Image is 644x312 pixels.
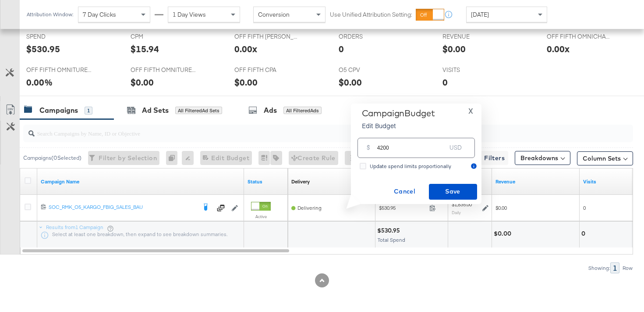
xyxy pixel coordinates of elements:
[610,262,619,273] div: 1
[83,11,116,18] span: 7 Day Clicks
[173,11,206,18] span: 1 Day Views
[330,11,412,19] label: Use Unified Attribution Setting:
[379,204,426,211] span: $530.95
[622,265,633,271] div: Row
[41,178,241,185] a: Your campaign name.
[85,107,92,115] div: 1
[515,151,570,165] button: Breakdowns
[577,151,633,165] button: Column Sets
[381,184,429,200] button: Cancel
[465,108,477,115] button: X
[166,151,182,165] div: 0
[291,178,310,185] a: Reflects the ability of your Ad Campaign to achieve delivery based on ad states, schedule and bud...
[452,210,461,215] sub: Daily
[378,237,405,243] span: Total Spend
[362,108,435,118] div: Campaign Budget
[588,265,610,271] div: Showing:
[131,76,154,89] div: $0.00
[370,163,451,169] span: Update spend limits proportionally
[26,43,60,55] div: $530.95
[49,204,196,211] div: SOC_RMK_O5_KARGO_FBIG_SALES_BAU
[377,226,403,235] div: $530.95
[442,43,466,55] div: $0.00
[583,204,586,211] span: 0
[339,43,344,55] div: 0
[131,32,196,41] span: CPM
[547,32,612,41] span: OFF FIFTH OMNICHANNEL ROAS
[23,154,81,162] div: Campaigns ( 0 Selected)
[494,230,514,238] div: $0.00
[258,11,290,18] span: Conversion
[429,184,477,200] button: Save
[26,11,74,18] div: Attribution Window:
[468,105,473,117] span: X
[234,32,300,41] span: OFF FIFTH [PERSON_NAME]
[234,43,257,55] div: 0.00x
[251,214,271,219] label: Active
[248,178,284,185] a: Shows the current state of your Ad Campaign.
[547,43,570,55] div: 0.00x
[131,43,159,55] div: $15.94
[432,186,474,197] span: Save
[442,32,508,41] span: REVENUE
[131,66,196,74] span: OFF FIFTH OMNITURE AOV
[471,11,489,18] span: [DATE]
[297,204,322,211] span: Delivering
[495,204,507,211] span: $0.00
[452,201,472,208] div: $1,835.00
[495,178,576,185] a: Omniture Revenue
[175,107,222,115] div: All Filtered Ad Sets
[442,66,508,74] span: VISITS
[339,66,404,74] span: O5 CPV
[377,135,446,154] input: Enter your budget
[339,76,362,89] div: $0.00
[26,66,92,74] span: OFF FIFTH OMNITURE CVR
[26,76,53,89] div: 0.00%
[442,76,448,89] div: 0
[142,105,169,115] div: Ad Sets
[291,178,310,185] div: Delivery
[234,66,300,74] span: OFF FIFTH CPA
[363,142,374,158] div: $
[49,204,196,212] a: SOC_RMK_O5_KARGO_FBIG_SALES_BAU
[234,76,258,89] div: $0.00
[384,186,425,197] span: Cancel
[26,32,92,41] span: SPEND
[362,121,435,130] p: Edit Budget
[264,105,277,115] div: Ads
[35,121,579,138] input: Search Campaigns by Name, ID or Objective
[581,230,588,238] div: 0
[283,107,322,115] div: All Filtered Ads
[339,32,404,41] span: ORDERS
[446,142,465,158] div: USD
[39,105,78,115] div: Campaigns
